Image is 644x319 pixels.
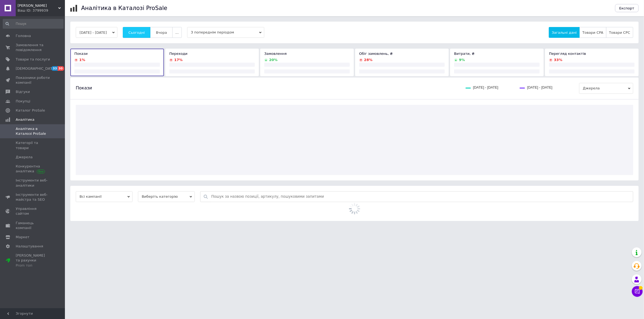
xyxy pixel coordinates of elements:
[632,286,643,297] button: Чат з покупцем
[16,140,50,150] span: Категорії та товари
[16,155,32,160] span: Джерела
[16,57,50,62] span: Товари та послуги
[150,27,173,38] button: Вчора
[74,52,88,56] span: Покази
[128,31,145,35] span: Сьогодні
[359,52,393,56] span: Обіг замовлень, ₴
[364,58,372,62] span: 28 %
[138,191,195,202] span: Виберіть категорію
[16,192,50,202] span: Інструменти веб-майстра та SEO
[606,27,633,38] button: Товари CPC
[615,4,639,12] button: Експорт
[16,178,50,188] span: Інструменти веб-аналітики
[156,31,167,35] span: Вчора
[582,31,603,35] span: Товари CPA
[16,235,29,240] span: Маркет
[79,58,85,62] span: 1 %
[16,263,50,268] div: Prom топ
[549,27,580,38] button: Загальні дані
[16,33,31,38] span: Головна
[175,31,179,35] span: ...
[76,191,133,202] span: Всі кампанії
[552,31,577,35] span: Загальні дані
[3,19,64,29] input: Пошук
[76,85,92,91] span: Покази
[123,27,151,38] button: Сьогодні
[81,5,167,11] h1: Аналітика в Каталозі ProSale
[169,52,187,56] span: Переходи
[18,8,65,13] div: Ваш ID: 3799939
[579,27,606,38] button: Товари CPA
[174,58,183,62] span: 17 %
[454,52,475,56] span: Витрати, ₴
[58,66,64,71] span: 30
[16,164,50,174] span: Конкурентна аналітика
[172,27,181,38] button: ...
[609,31,630,35] span: Товари CPC
[459,58,465,62] span: 9 %
[269,58,278,62] span: 20 %
[554,58,562,62] span: 33 %
[16,108,45,113] span: Каталог ProSale
[16,66,56,71] span: [DEMOGRAPHIC_DATA]
[16,253,50,268] span: [PERSON_NAME] та рахунки
[619,6,635,10] span: Експорт
[187,27,264,38] span: З попереднім періодом
[579,83,633,94] span: Джерела
[16,117,34,122] span: Аналітика
[16,221,50,230] span: Гаманець компанії
[18,3,58,8] span: ФОП Ковальчук Віталій Анатолійович
[16,43,50,52] span: Замовлення та повідомлення
[16,206,50,216] span: Управління сайтом
[76,27,117,38] button: [DATE] - [DATE]
[549,52,586,56] span: Перегляд контактів
[16,99,30,104] span: Покупці
[16,244,43,249] span: Налаштування
[211,192,630,202] input: Пошук за назвою позиції, артикулу, пошуковими запитами
[264,52,287,56] span: Замовлення
[16,126,50,136] span: Аналітика в Каталозі ProSale
[16,89,30,94] span: Відгуки
[16,75,50,85] span: Показники роботи компанії
[51,66,58,71] span: 33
